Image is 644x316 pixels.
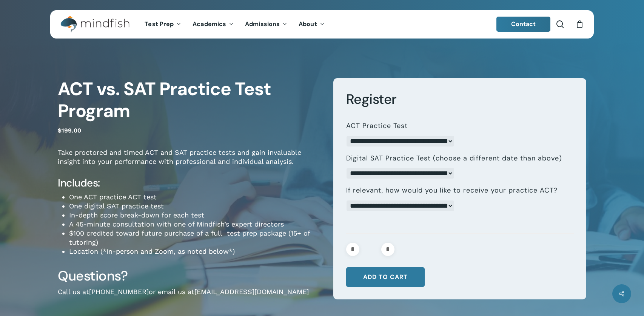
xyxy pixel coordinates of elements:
[58,267,322,285] h3: Questions?
[58,127,81,134] bdi: 199.00
[239,21,293,28] a: Admissions
[69,193,322,202] li: One ACT practice ACT test
[69,229,322,247] li: $100 credited toward future purchase of a full test prep package (15+ of tutoring)
[69,202,322,211] li: One digital SAT practice test
[69,211,322,220] li: In-depth score break-down for each test
[346,91,574,108] h3: Register
[50,10,594,39] header: Main Menu
[193,20,226,28] span: Academics
[58,78,322,122] h1: ACT vs. SAT Practice Test Program
[299,20,317,28] span: About
[346,122,408,130] label: ACT Practice Test
[58,287,322,307] p: Call us at or email us at
[346,267,425,287] button: Add to cart
[58,127,62,134] span: $
[194,288,309,296] a: [EMAIL_ADDRESS][DOMAIN_NAME]
[496,17,551,32] a: Contact
[139,21,187,28] a: Test Prep
[362,243,379,256] input: Product quantity
[69,247,322,256] li: Location (*in-person and Zoom, as noted below*)
[58,148,322,176] p: Take proctored and timed ACT and SAT practice tests and gain invaluable insight into your perform...
[69,220,322,229] li: A 45-minute consultation with one of Mindfish’s expert directors
[139,10,330,39] nav: Main Menu
[89,288,149,296] a: [PHONE_NUMBER]
[293,21,330,28] a: About
[346,154,562,163] label: Digital SAT Practice Test (choose a different date than above)
[511,20,536,28] span: Contact
[58,176,322,190] h4: Includes:
[145,20,174,28] span: Test Prep
[187,21,239,28] a: Academics
[245,20,280,28] span: Admissions
[346,186,558,195] label: If relevant, how would you like to receive your practice ACT?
